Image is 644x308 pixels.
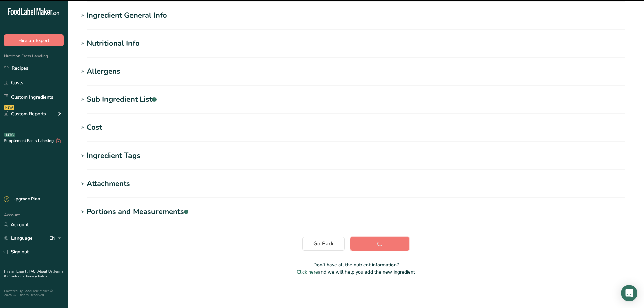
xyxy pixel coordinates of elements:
[4,133,15,137] div: BETA
[4,34,64,46] button: Hire an Expert
[87,150,140,161] div: Ingredient Tags
[87,178,130,189] div: Attachments
[4,105,14,110] div: NEW
[87,206,188,217] div: Portions and Measurements
[297,269,318,275] span: Click here
[4,110,46,117] div: Custom Reports
[87,38,140,49] div: Nutritional Info
[87,10,167,21] div: Ingredient General Info
[87,122,102,133] div: Cost
[4,289,64,297] div: Powered By FoodLabelMaker © 2025 All Rights Reserved
[78,261,633,268] p: Don't have all the nutrient information?
[26,274,47,279] a: Privacy Policy
[302,237,345,251] button: Go Back
[4,269,28,274] a: Hire an Expert .
[49,234,64,242] div: EN
[38,269,54,274] a: About Us .
[29,269,38,274] a: FAQ .
[4,269,63,279] a: Terms & Conditions .
[87,66,120,77] div: Allergens
[4,196,40,203] div: Upgrade Plan
[313,240,334,248] span: Go Back
[621,285,637,301] div: Open Intercom Messenger
[87,94,157,105] div: Sub Ingredient List
[78,268,633,276] p: and we will help you add the new ingredient
[4,232,33,244] a: Language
